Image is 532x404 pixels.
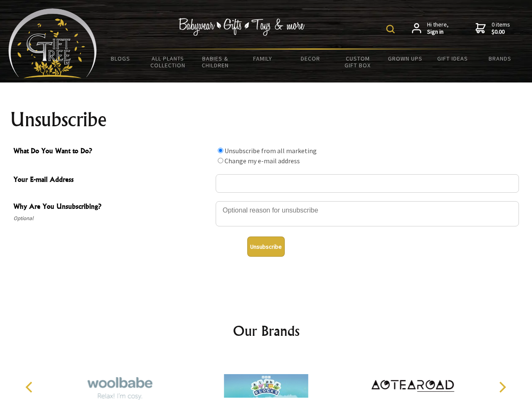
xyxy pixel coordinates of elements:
[427,21,449,36] span: Hi there,
[144,50,192,74] a: All Plants Collection
[13,174,211,186] span: Your E-mail Address
[17,321,516,341] h2: Our Brands
[334,50,382,74] a: Custom Gift Box
[216,201,519,226] textarea: Why Are You Unsubscribing?
[412,21,449,36] a: Hi there,Sign in
[13,146,211,158] span: What Do You Want to Do?
[225,157,300,165] label: Change my e-mail address
[13,201,211,213] span: Why Are You Unsubscribing?
[225,146,317,155] label: Unsubscribe from all marketing
[179,18,305,36] img: Babywear - Gifts - Toys & more
[492,21,510,36] span: 0 items
[492,28,510,36] strong: $0.00
[8,8,97,78] img: Babyware - Gifts - Toys and more...
[192,50,239,74] a: Babies & Children
[218,158,223,163] input: What Do You Want to Do?
[239,50,287,67] a: Family
[429,50,476,67] a: Gift Ideas
[10,109,522,130] h1: Unsubscribe
[476,50,524,67] a: Brands
[286,50,334,67] a: Decor
[493,378,511,396] button: Next
[247,237,285,257] button: Unsubscribe
[218,148,223,153] input: What Do You Want to Do?
[13,213,211,223] span: Optional
[476,21,510,36] a: 0 items$0.00
[97,50,144,67] a: BLOGS
[21,378,40,396] button: Previous
[427,28,449,36] strong: Sign in
[386,25,395,33] img: product search
[381,50,429,67] a: Grown Ups
[216,174,519,193] input: Your E-mail Address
